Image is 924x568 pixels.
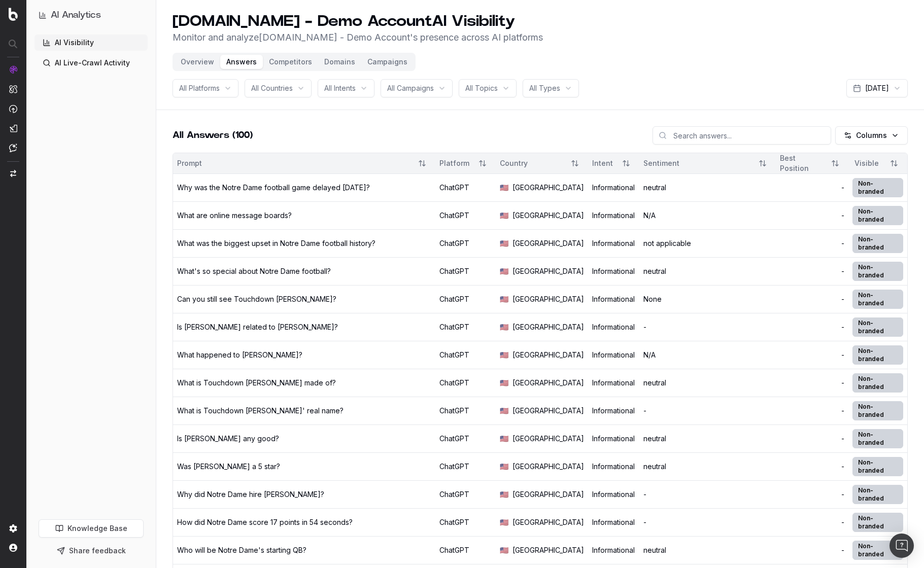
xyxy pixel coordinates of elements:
a: AI Visibility [35,34,148,51]
div: N/A [643,350,772,360]
span: [GEOGRAPHIC_DATA] [512,434,584,444]
div: Non-branded [852,345,903,365]
div: ChatGPT [439,183,492,193]
div: - [780,183,844,193]
button: Share feedback [39,542,144,560]
div: Informational [592,378,635,388]
div: Non-branded [852,317,903,337]
img: Analytics [9,65,17,74]
div: Non-branded [852,513,903,532]
div: Intent [592,158,613,168]
div: What's so special about Notre Dame football? [177,266,331,276]
div: - [780,294,844,304]
div: neutral [643,378,772,388]
div: Non-branded [852,178,903,197]
span: [GEOGRAPHIC_DATA] [512,294,584,304]
span: 🇺🇸 [500,266,508,276]
div: Was [PERSON_NAME] a 5 star? [177,461,280,472]
div: What happened to [PERSON_NAME]? [177,350,302,360]
div: Informational [592,434,635,444]
div: Non-branded [852,262,903,281]
div: Visible [852,158,881,168]
span: [GEOGRAPHIC_DATA] [512,517,584,527]
div: - [780,545,844,555]
div: Why was the Notre Dame football game delayed [DATE]? [177,183,370,193]
span: [GEOGRAPHIC_DATA] [512,378,584,388]
div: ChatGPT [439,210,492,221]
div: Non-branded [852,429,903,448]
img: Activation [9,104,17,113]
div: Informational [592,461,635,472]
div: Informational [592,545,635,555]
div: What is Touchdown [PERSON_NAME] made of? [177,378,336,388]
div: - [780,378,844,388]
a: Knowledge Base [39,519,144,538]
a: AI Live-Crawl Activity [35,55,148,71]
button: Sort [566,154,584,172]
div: Is [PERSON_NAME] any good? [177,434,279,444]
div: Informational [592,183,635,193]
button: AI Analytics [39,8,144,22]
span: 🇺🇸 [500,183,508,193]
span: 🇺🇸 [500,461,508,472]
button: Overview [175,55,220,69]
span: [GEOGRAPHIC_DATA] [512,350,584,360]
button: Answers [220,55,263,69]
button: Competitors [263,55,318,69]
div: ChatGPT [439,461,492,472]
span: [GEOGRAPHIC_DATA] [512,210,584,221]
div: What are online message boards? [177,210,292,221]
div: - [780,517,844,527]
div: - [643,406,772,416]
div: N/A [643,210,772,221]
div: Non-branded [852,206,903,225]
span: All Campaigns [387,83,434,93]
div: - [780,489,844,500]
div: - [780,406,844,416]
div: ChatGPT [439,266,492,276]
span: [GEOGRAPHIC_DATA] [512,322,584,332]
div: Non-branded [852,457,903,476]
span: 🇺🇸 [500,378,508,388]
span: 🇺🇸 [500,238,508,248]
div: Non-branded [852,290,903,309]
div: Why did Notre Dame hire [PERSON_NAME]? [177,489,324,500]
img: Intelligence [9,85,17,93]
div: ChatGPT [439,517,492,527]
span: 🇺🇸 [500,350,508,360]
button: Sort [826,154,844,172]
div: Informational [592,294,635,304]
div: - [780,238,844,248]
div: Informational [592,517,635,527]
div: What is Touchdown [PERSON_NAME]' real name? [177,406,344,416]
div: Can you still see Touchdown [PERSON_NAME]? [177,294,336,304]
div: Prompt [177,158,409,168]
div: What was the biggest upset in Notre Dame football history? [177,238,375,248]
input: Search answers... [653,126,831,145]
div: Informational [592,489,635,500]
span: All Platforms [179,83,220,93]
span: 🇺🇸 [500,517,508,527]
div: Non-branded [852,234,903,253]
div: - [780,322,844,332]
div: Non-branded [852,541,903,560]
div: - [780,434,844,444]
div: ChatGPT [439,294,492,304]
div: neutral [643,434,772,444]
div: How did Notre Dame score 17 points in 54 seconds? [177,517,353,527]
img: Setting [9,524,17,532]
p: Monitor and analyze [DOMAIN_NAME] - Demo Account 's presence across AI platforms [173,30,543,45]
img: Switch project [10,170,16,177]
span: All Countries [251,83,293,93]
img: My account [9,544,17,552]
div: Non-branded [852,401,903,420]
button: Sort [885,154,903,172]
div: ChatGPT [439,434,492,444]
div: ChatGPT [439,322,492,332]
div: Sentiment [643,158,749,168]
div: Is [PERSON_NAME] related to [PERSON_NAME]? [177,322,338,332]
div: - [643,322,772,332]
span: [GEOGRAPHIC_DATA] [512,238,584,248]
span: [GEOGRAPHIC_DATA] [512,183,584,193]
div: Country [500,158,562,168]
